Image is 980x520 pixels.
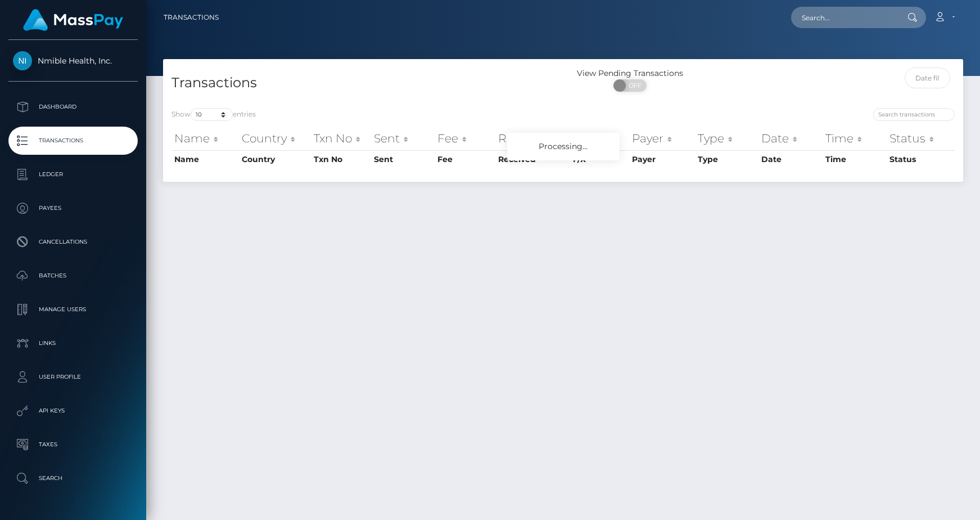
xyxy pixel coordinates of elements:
[13,234,133,250] p: Cancellations
[905,68,950,88] input: Date filter
[695,127,758,150] th: Type
[8,160,138,189] a: Ledger
[13,402,133,419] p: API Keys
[13,335,133,352] p: Links
[13,267,133,284] p: Batches
[495,127,570,150] th: Received
[8,295,138,324] a: Manage Users
[823,150,887,168] th: Time
[887,150,955,168] th: Status
[758,150,823,168] th: Date
[8,397,138,425] a: API Keys
[435,150,495,168] th: Fee
[873,108,955,121] input: Search transactions
[8,93,138,121] a: Dashboard
[758,127,823,150] th: Date
[164,6,219,29] a: Transactions
[507,133,620,160] div: Processing...
[570,127,630,150] th: F/X
[239,127,311,150] th: Country
[239,150,311,168] th: Country
[495,150,570,168] th: Received
[371,150,434,168] th: Sent
[8,464,138,492] a: Search
[629,127,695,150] th: Payer
[191,108,233,121] select: Showentries
[13,166,133,183] p: Ledger
[8,363,138,391] a: User Profile
[13,369,133,385] p: User Profile
[171,108,256,121] label: Show entries
[13,132,133,149] p: Transactions
[171,127,239,150] th: Name
[8,127,138,155] a: Transactions
[13,470,133,487] p: Search
[23,9,123,31] img: MassPay Logo
[8,56,138,66] span: Nmible Health, Inc.
[791,7,897,28] input: Search...
[8,262,138,290] a: Batches
[311,127,371,150] th: Txn No
[13,436,133,453] p: Taxes
[8,194,138,222] a: Payees
[371,127,434,150] th: Sent
[620,79,648,92] span: OFF
[887,127,955,150] th: Status
[8,329,138,357] a: Links
[8,228,138,256] a: Cancellations
[435,127,495,150] th: Fee
[823,127,887,150] th: Time
[171,73,555,93] h4: Transactions
[695,150,758,168] th: Type
[13,200,133,217] p: Payees
[629,150,695,168] th: Payer
[311,150,371,168] th: Txn No
[8,431,138,459] a: Taxes
[171,150,239,168] th: Name
[13,51,32,70] img: Nmible Health, Inc.
[13,301,133,318] p: Manage Users
[13,98,133,115] p: Dashboard
[563,68,697,79] div: View Pending Transactions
